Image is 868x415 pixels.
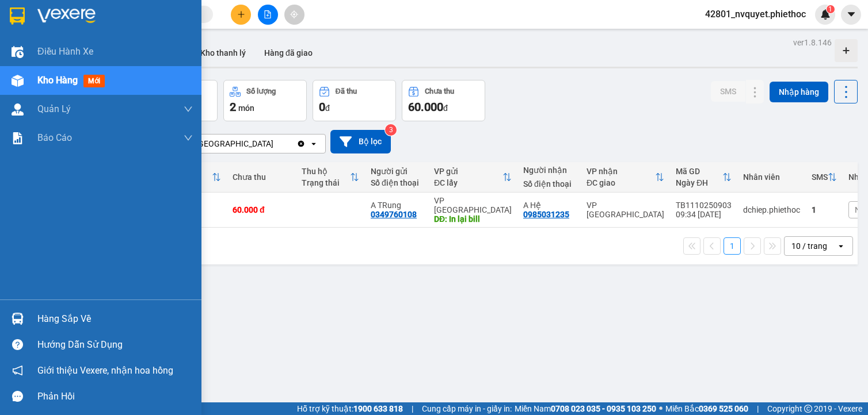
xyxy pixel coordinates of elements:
[191,39,255,67] button: Kho thanh lý
[12,365,23,376] span: notification
[670,162,737,193] th: Toggle SortBy
[587,167,655,176] div: VP nhận
[264,10,272,18] span: file-add
[581,162,670,193] th: Toggle SortBy
[371,178,422,187] div: Số điện thoại
[836,241,846,251] svg: open
[12,132,24,144] img: solution-icon
[12,391,23,402] span: message
[523,201,575,210] div: A Hệ
[325,103,330,113] span: đ
[408,100,443,114] span: 60.000
[319,100,325,114] span: 0
[835,39,858,62] div: Tạo kho hàng mới
[793,36,832,49] div: ver 1.8.146
[184,133,193,143] span: down
[336,87,357,95] div: Đã thu
[371,201,422,210] div: A TRung
[676,178,722,187] div: Ngày ĐH
[676,201,732,210] div: TB1110250903
[313,80,396,121] button: Đã thu0đ
[412,402,413,415] span: |
[37,102,71,116] span: Quản Lý
[12,46,24,58] img: warehouse-icon
[37,310,193,328] div: Hàng sắp về
[757,402,759,415] span: |
[230,100,236,114] span: 2
[743,205,800,214] div: dchiep.phiethoc
[551,404,656,413] strong: 0708 023 035 - 0935 103 250
[425,87,454,95] div: Chưa thu
[515,402,656,415] span: Miền Nam
[37,336,193,353] div: Hướng dẫn sử dụng
[587,201,664,219] div: VP [GEOGRAPHIC_DATA]
[371,210,417,219] div: 0349760108
[434,196,512,214] div: VP [GEOGRAPHIC_DATA]
[297,402,403,415] span: Hỗ trợ kỹ thuật:
[434,214,512,224] div: DĐ: In lại bill
[302,178,350,187] div: Trạng thái
[806,162,843,193] th: Toggle SortBy
[237,10,245,18] span: plus
[385,124,397,136] sup: 3
[296,162,365,193] th: Toggle SortBy
[699,404,748,413] strong: 0369 525 060
[841,5,861,25] button: caret-down
[10,7,25,25] img: logo-vxr
[696,7,815,21] span: 42801_nvquyet.phiethoc
[37,388,193,405] div: Phản hồi
[804,405,812,413] span: copyright
[812,172,828,182] div: SMS
[443,103,448,113] span: đ
[659,406,663,411] span: ⚪️
[37,44,93,59] span: Điều hành xe
[12,75,24,87] img: warehouse-icon
[258,5,278,25] button: file-add
[284,5,304,25] button: aim
[184,105,193,114] span: down
[711,81,745,102] button: SMS
[827,5,835,13] sup: 1
[770,82,828,102] button: Nhập hàng
[246,87,276,95] div: Số lượng
[428,162,517,193] th: Toggle SortBy
[665,402,748,415] span: Miền Bắc
[434,167,502,176] div: VP gửi
[846,9,856,20] span: caret-down
[676,210,732,219] div: 09:34 [DATE]
[12,339,23,350] span: question-circle
[184,138,273,149] div: VP [GEOGRAPHIC_DATA]
[290,10,298,18] span: aim
[791,240,827,252] div: 10 / trang
[296,139,306,148] svg: Clear value
[330,130,391,153] button: Bộ lọc
[434,178,502,187] div: ĐC lấy
[724,237,741,255] button: 1
[587,178,655,187] div: ĐC giao
[302,167,350,176] div: Thu hộ
[233,205,290,214] div: 60.000 đ
[233,172,290,182] div: Chưa thu
[223,80,307,121] button: Số lượng2món
[743,172,800,182] div: Nhân viên
[231,5,251,25] button: plus
[523,166,575,175] div: Người nhận
[676,167,722,176] div: Mã GD
[309,139,318,148] svg: open
[238,103,254,113] span: món
[820,9,831,20] img: icon-new-feature
[37,363,173,378] span: Giới thiệu Vexere, nhận hoa hồng
[12,313,24,325] img: warehouse-icon
[523,210,569,219] div: 0985031235
[828,5,832,13] span: 1
[812,205,837,214] div: 1
[255,39,322,67] button: Hàng đã giao
[37,130,72,145] span: Báo cáo
[83,75,105,87] span: mới
[353,404,403,413] strong: 1900 633 818
[402,80,485,121] button: Chưa thu60.000đ
[371,167,422,176] div: Người gửi
[12,103,24,116] img: warehouse-icon
[275,138,276,149] input: Selected VP Nam Trung.
[37,75,78,86] span: Kho hàng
